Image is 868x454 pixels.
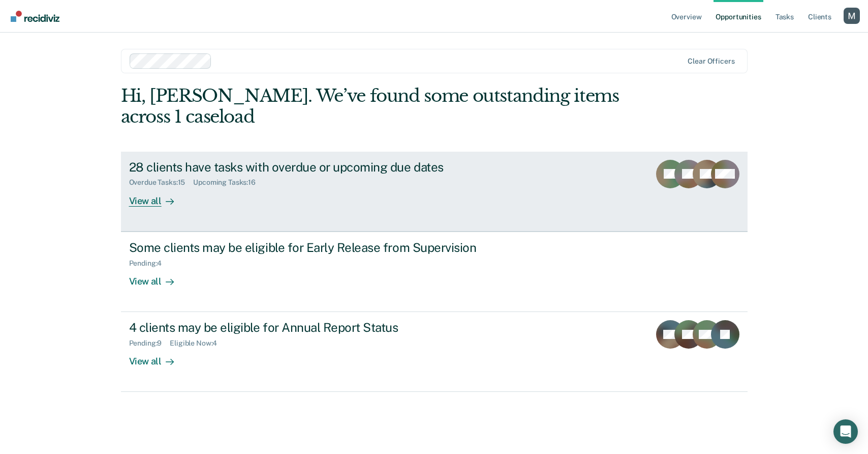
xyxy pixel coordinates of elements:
[833,419,858,444] div: Open Intercom Messenger
[121,232,748,312] a: Some clients may be eligible for Early Release from SupervisionPending:4View all
[129,160,486,175] div: 28 clients have tasks with overdue or upcoming due dates
[688,57,734,66] div: Clear officers
[129,178,194,187] div: Overdue Tasks : 15
[11,11,59,22] img: Recidiviz
[844,8,860,24] button: Profile dropdown button
[129,267,186,287] div: View all
[129,339,170,348] div: Pending : 9
[121,152,748,232] a: 28 clients have tasks with overdue or upcoming due datesOverdue Tasks:15Upcoming Tasks:16View all
[121,86,622,127] div: Hi, [PERSON_NAME]. We’ve found some outstanding items across 1 caseload
[129,348,186,367] div: View all
[170,339,225,348] div: Eligible Now : 4
[121,312,748,392] a: 4 clients may be eligible for Annual Report StatusPending:9Eligible Now:4View all
[129,259,170,268] div: Pending : 4
[129,320,486,335] div: 4 clients may be eligible for Annual Report Status
[193,178,264,187] div: Upcoming Tasks : 16
[129,187,186,207] div: View all
[129,240,486,255] div: Some clients may be eligible for Early Release from Supervision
